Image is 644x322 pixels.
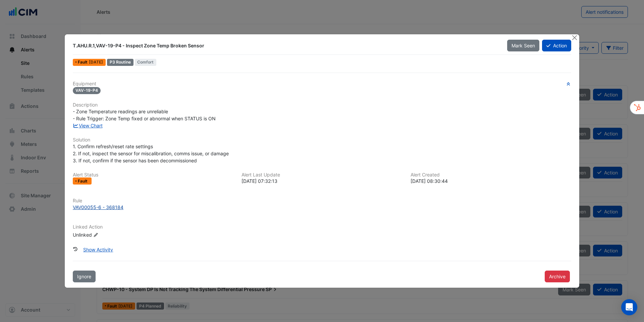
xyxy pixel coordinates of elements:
div: [DATE] 07:32:13 [241,177,402,185]
button: Mark Seen [507,40,539,51]
span: Fault [78,179,89,183]
button: Show Activity [79,244,117,255]
span: VAV-19-P4 [73,87,101,94]
button: Archive [545,271,570,282]
div: VAV00055-6 - 368184 [73,204,123,211]
span: Tue 13-May-2025 07:32 AEST [89,59,103,65]
h6: Alert Status [73,172,233,178]
button: Close [571,34,578,41]
h6: Solution [73,137,571,143]
div: Open Intercom Messenger [621,299,637,315]
span: Fault [78,60,89,64]
span: - Zone Temperature readings are unreliable - Rule Trigger: Zone Temp fixed or abnormal when STATU... [73,109,216,121]
div: [DATE] 08:30:44 [411,177,571,185]
h6: Description [73,102,571,108]
a: VAV00055-6 - 368184 [73,204,571,211]
span: 1. Confirm refresh/reset rate settings 2. If not, inspect the sensor for miscalibration, comms is... [73,144,229,163]
h6: Alert Last Update [241,172,402,178]
button: Ignore [73,271,96,282]
span: Mark Seen [512,43,535,48]
div: T.AHU.R.1,VAV-19-P4 - Inspect Zone Temp Broken Sensor [73,42,499,49]
span: Comfort [135,59,157,66]
a: View Chart [73,123,103,128]
h6: Alert Created [411,172,571,178]
button: Action [542,40,571,51]
h6: Rule [73,198,571,204]
h6: Linked Action [73,224,571,230]
div: P3 Routine [107,59,133,66]
span: Ignore [77,274,91,279]
div: Unlinked [73,231,153,238]
h6: Equipment [73,81,571,87]
fa-icon: Edit Linked Action [93,233,98,238]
